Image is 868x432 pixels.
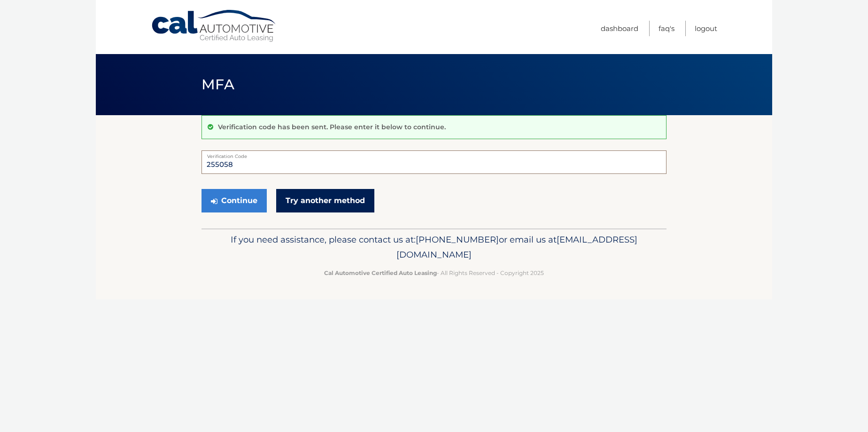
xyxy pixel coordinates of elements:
[218,123,446,131] p: Verification code has been sent. Please enter it below to continue.
[276,189,374,212] a: Try another method
[201,189,267,212] button: Continue
[416,234,499,245] span: [PHONE_NUMBER]
[208,268,660,278] p: - All Rights Reserved - Copyright 2025
[151,9,278,43] a: Cal Automotive
[324,269,437,276] strong: Cal Automotive Certified Auto Leasing
[201,150,666,158] label: Verification Code
[601,21,638,36] a: Dashboard
[201,150,666,174] input: Verification Code
[208,232,660,262] p: If you need assistance, please contact us at: or email us at
[695,21,717,36] a: Logout
[201,76,234,93] span: MFA
[396,234,637,260] span: [EMAIL_ADDRESS][DOMAIN_NAME]
[659,21,674,36] a: FAQ's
